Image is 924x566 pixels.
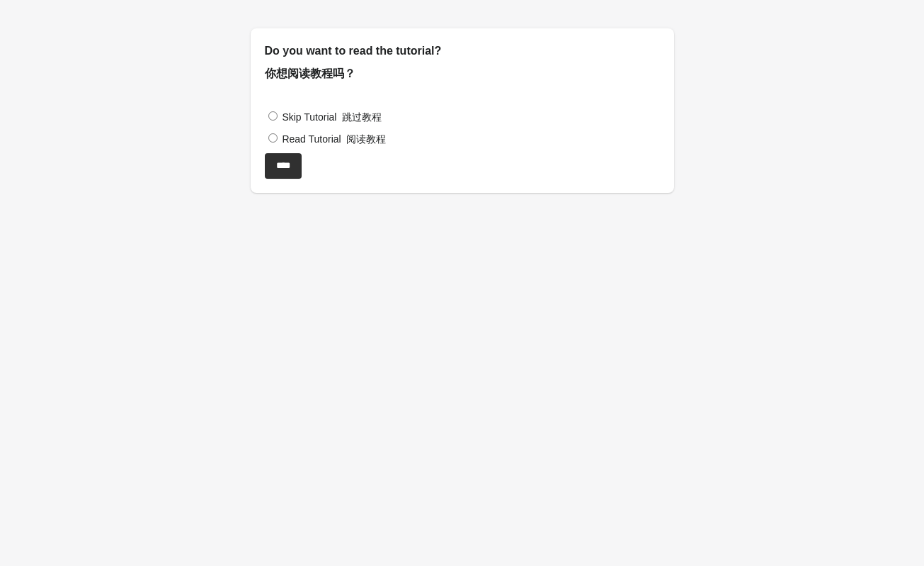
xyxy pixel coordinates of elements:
[282,133,386,145] label: Read Tutorial
[265,43,660,88] h2: Do you want to read the tutorial?
[282,111,382,123] label: Skip Tutorial
[342,111,382,123] font: 跳过教程
[265,67,355,79] font: 你想阅读教程吗？
[346,133,386,145] font: 阅读教程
